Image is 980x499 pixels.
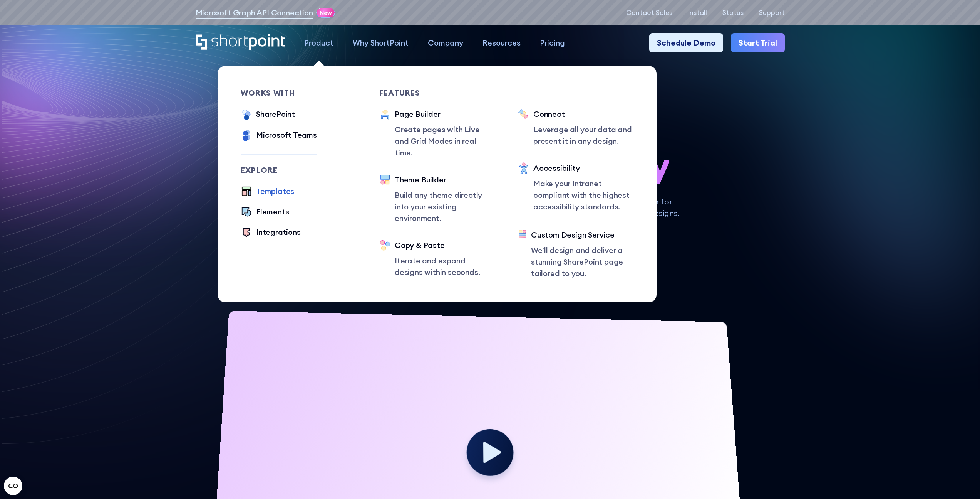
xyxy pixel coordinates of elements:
[241,129,317,142] a: Microsoft Teams
[418,33,473,52] a: Company
[941,462,980,499] iframe: Chat Widget
[428,37,463,49] div: Company
[395,255,495,278] p: Iterate and expand designs within seconds.
[533,124,633,147] p: Leverage all your data and present it in any design.
[241,206,289,219] a: Elements
[256,129,317,141] div: Microsoft Teams
[379,239,495,278] a: Copy & PasteIterate and expand designs within seconds.
[482,37,521,49] div: Resources
[256,108,295,120] div: SharePoint
[395,124,495,158] p: Create pages with Live and Grid Modes in real-time.
[256,226,301,238] div: Integrations
[731,33,785,52] a: Start Trial
[256,185,294,197] div: Templates
[241,185,294,198] a: Templates
[379,108,495,158] a: Page BuilderCreate pages with Live and Grid Modes in real-time.
[304,37,333,49] div: Product
[626,9,672,17] a: Contact Sales
[256,206,289,217] div: Elements
[551,146,669,184] span: so easy
[379,174,495,224] a: Theme BuilderBuild any theme directly into your existing environment.
[473,33,530,52] a: Resources
[343,33,418,52] a: Why ShortPoint
[518,162,633,214] a: AccessibilityMake your Intranet compliant with the highest accessibility standards.
[4,477,22,495] button: Open CMP widget
[196,34,285,51] a: Home
[518,108,633,147] a: ConnectLeverage all your data and present it in any design.
[722,9,744,17] a: Status
[649,33,723,52] a: Schedule Demo
[531,229,633,241] div: Custom Design Service
[688,9,707,17] a: Install
[196,108,785,184] h1: SharePoint Design has never been
[530,33,575,52] a: Pricing
[533,178,633,212] p: Make your Intranet compliant with the highest accessibility standards.
[379,89,495,97] div: Features
[531,244,633,279] p: We’ll design and deliver a stunning SharePoint page tailored to you.
[395,108,495,120] div: Page Builder
[241,89,317,97] div: works with
[241,226,301,239] a: Integrations
[295,33,343,52] a: Product
[759,9,785,17] a: Support
[540,37,565,49] div: Pricing
[196,7,313,19] a: Microsoft Graph API Connection
[533,108,633,120] div: Connect
[395,239,495,251] div: Copy & Paste
[353,37,409,49] div: Why ShortPoint
[518,229,633,279] a: Custom Design ServiceWe’ll design and deliver a stunning SharePoint page tailored to you.
[241,166,317,174] div: Explore
[241,108,295,121] a: SharePoint
[395,189,495,224] p: Build any theme directly into your existing environment.
[395,174,495,185] div: Theme Builder
[533,162,633,174] div: Accessibility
